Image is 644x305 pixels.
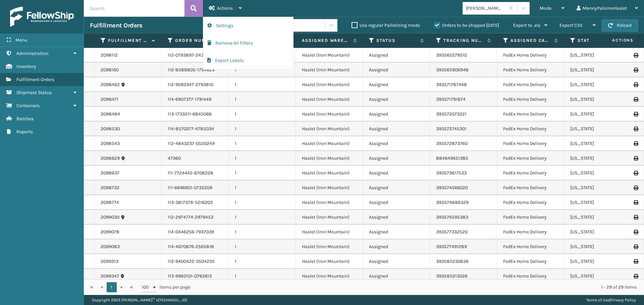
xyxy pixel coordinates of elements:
[101,52,118,59] a: 2098112
[101,126,120,132] a: 2098530
[634,274,638,279] i: Print Label
[101,273,119,280] a: 2099347
[363,166,430,180] td: Assigned
[296,122,363,136] td: Haslet (Iron Mountain)
[497,210,564,225] td: FedEx Home Delivery
[296,166,363,180] td: Haslet (Iron Mountain)
[634,141,638,146] i: Print Label
[497,151,564,166] td: FedEx Home Delivery
[497,180,564,195] td: FedEx Home Delivery
[90,21,142,29] h3: Fulfillment Orders
[363,122,430,136] td: Assigned
[497,122,564,136] td: FedEx Home Delivery
[436,155,468,161] a: 884649651385
[229,210,296,225] td: 1
[101,199,119,206] a: 2098774
[162,107,229,122] td: 113-1733211-6845066
[203,17,293,34] button: Settings
[578,37,618,44] label: State
[634,68,638,72] i: Print Label
[497,254,564,269] td: FedEx Home Delivery
[436,185,468,190] a: 393574566020
[92,295,187,305] p: Copyright 2023 [PERSON_NAME]™ v [TECHNICAL_ID]
[101,81,120,88] a: 2098462
[296,92,363,107] td: Haslet (Iron Mountain)
[634,185,638,190] i: Print Label
[142,284,152,291] span: 100
[363,195,430,210] td: Assigned
[564,122,631,136] td: [US_STATE]
[436,52,467,58] a: 393565279510
[229,151,296,166] td: 1
[15,37,27,43] span: Menu
[564,166,631,180] td: [US_STATE]
[513,22,540,28] span: Export to .xls
[296,195,363,210] td: Haslet (Iron Mountain)
[16,77,54,82] span: Fulfillment Orders
[229,63,296,77] td: 1
[436,258,469,264] a: 393585230636
[229,77,296,92] td: 1
[363,48,430,63] td: Assigned
[497,239,564,254] td: FedEx Home Delivery
[634,200,638,205] i: Print Label
[436,111,467,117] a: 393572073221
[497,107,564,122] td: FedEx Home Delivery
[634,156,638,161] i: Print Label
[363,225,430,239] td: Assigned
[162,195,229,210] td: 113-3817378-5216203
[436,170,467,176] a: 393573617533
[466,5,506,12] div: [PERSON_NAME] Brands
[16,103,40,108] span: Containers
[497,63,564,77] td: FedEx Home Delivery
[162,225,229,239] td: 114-0446256-7937039
[229,269,296,284] td: 1
[434,22,499,28] label: Orders to be shipped [DATE]
[229,180,296,195] td: 1
[634,53,638,58] i: Print Label
[511,37,551,44] label: Assigned Carrier Service
[162,92,229,107] td: 114-6907377-1791449
[101,155,120,162] a: 2098629
[101,184,119,191] a: 2098732
[363,92,430,107] td: Assigned
[229,239,296,254] td: 1
[16,116,34,122] span: Batches
[564,151,631,166] td: [US_STATE]
[564,48,631,63] td: [US_STATE]
[363,269,430,284] td: Assigned
[436,200,469,205] a: 393574886329
[162,239,229,254] td: 114-4670876-2565818
[564,77,631,92] td: [US_STATE]
[602,19,638,31] button: Reload
[497,136,564,151] td: FedEx Home Delivery
[564,269,631,284] td: [US_STATE]
[296,63,363,77] td: Haslet (Iron Mountain)
[634,244,638,249] i: Print Label
[363,77,430,92] td: Assigned
[162,180,229,195] td: 111-6696601-0732209
[436,229,468,235] a: 393577332520
[564,92,631,107] td: [US_STATE]
[352,22,420,28] label: Use regular Palletizing mode
[10,7,74,27] img: logo
[203,34,293,52] button: Remove All Filters
[200,284,637,291] div: 1 - 29 of 29 items
[586,298,609,302] a: Terms of Use
[564,254,631,269] td: [US_STATE]
[229,107,296,122] td: 1
[101,111,120,118] a: 2098484
[229,92,296,107] td: 1
[296,210,363,225] td: Haslet (Iron Mountain)
[564,180,631,195] td: [US_STATE]
[634,171,638,175] i: Print Label
[101,229,119,235] a: 2099078
[564,136,631,151] td: [US_STATE]
[296,239,363,254] td: Haslet (Iron Mountain)
[564,239,631,254] td: [US_STATE]
[229,254,296,269] td: 1
[497,269,564,284] td: FedEx Home Delivery
[497,77,564,92] td: FedEx Home Delivery
[296,269,363,284] td: Haslet (Iron Mountain)
[296,107,363,122] td: Haslet (Iron Mountain)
